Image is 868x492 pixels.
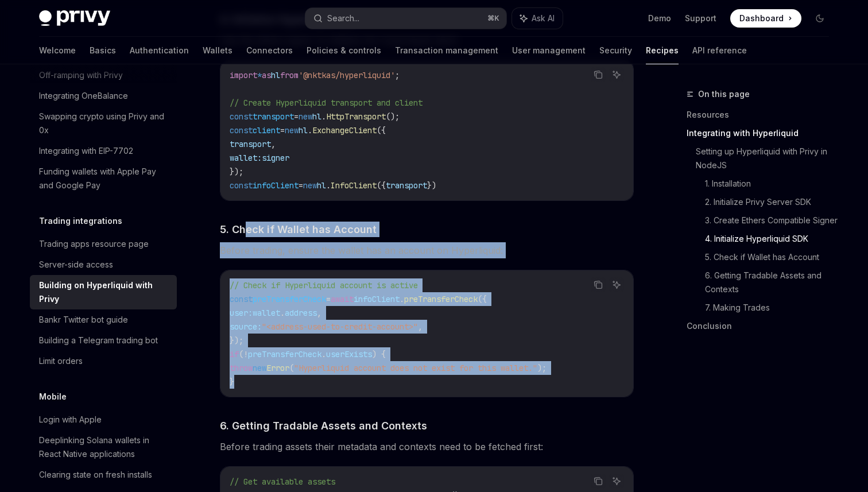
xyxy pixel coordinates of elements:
[262,153,289,163] span: signer
[253,294,326,304] span: preTransferCheck
[289,363,294,373] span: (
[30,330,177,351] a: Building a Telegram trading bot
[326,349,372,359] span: userExists
[253,308,280,318] span: wallet
[326,111,386,122] span: HttpTransport
[220,418,427,433] span: 6. Getting Tradable Assets and Contexts
[30,430,177,464] a: Deeplinking Solana wallets in React Native applications
[30,309,177,330] a: Bankr Twitter bot guide
[39,413,102,427] div: Login with Apple
[591,67,606,82] button: Copy the contents from the code block
[39,433,170,461] div: Deeplinking Solana wallets in React Native applications
[294,363,537,373] span: "Hyperliquid account does not exist for this wallet."
[395,37,498,64] a: Transaction management
[230,180,253,191] span: const
[280,125,285,135] span: =
[696,142,838,175] a: Setting up Hyperliquid with Privy in NodeJS
[230,308,253,318] span: user:
[30,254,177,275] a: Server-side access
[705,175,838,193] a: 1. Installation
[321,349,326,359] span: .
[220,242,634,258] span: Before trading, ensure the wallet has an account on Hyperliquid:
[478,294,487,304] span: ({
[811,9,829,28] button: Toggle dark mode
[230,363,253,373] span: throw
[599,37,632,64] a: Security
[30,275,177,309] a: Building on Hyperliquid with Privy
[299,180,303,191] span: =
[307,37,381,64] a: Policies & controls
[321,111,326,122] span: .
[427,180,436,191] span: })
[326,180,331,191] span: .
[39,89,128,103] div: Integrating OneBalance
[687,106,838,124] a: Resources
[230,335,243,346] span: });
[299,111,312,122] span: new
[271,70,280,80] span: hl
[308,125,312,135] span: .
[230,321,262,332] span: source:
[39,237,149,251] div: Trading apps resource page
[354,294,400,304] span: infoClient
[512,37,586,64] a: User management
[303,180,317,191] span: new
[253,125,280,135] span: client
[39,354,83,368] div: Limit orders
[386,111,400,122] span: ();
[230,153,262,163] span: wallet:
[39,278,170,306] div: Building on Hyperliquid with Privy
[30,351,177,371] a: Limit orders
[698,87,750,101] span: On this page
[299,125,308,135] span: hl
[705,266,838,299] a: 6. Getting Tradable Assets and Contexts
[30,409,177,430] a: Login with Apple
[230,139,271,149] span: transport
[30,234,177,254] a: Trading apps resource page
[331,294,354,304] span: await
[312,111,321,122] span: hl
[537,363,547,373] span: );
[130,37,189,64] a: Authentication
[386,180,427,191] span: transport
[39,165,170,192] div: Funding wallets with Apple Pay and Google Pay
[305,8,506,29] button: Search...⌘K
[230,125,253,135] span: const
[395,70,400,80] span: ;
[30,86,177,106] a: Integrating OneBalance
[253,180,299,191] span: infoClient
[230,349,239,359] span: if
[280,308,285,318] span: .
[39,214,122,228] h5: Trading integrations
[400,294,404,304] span: .
[39,10,110,26] img: dark logo
[39,390,67,404] h5: Mobile
[294,111,299,122] span: =
[312,125,377,135] span: ExchangeClient
[532,13,555,24] span: Ask AI
[705,299,838,317] a: 7. Making Trades
[230,166,243,177] span: });
[609,474,624,489] button: Ask AI
[487,14,499,23] span: ⌘ K
[377,125,386,135] span: ({
[285,125,299,135] span: new
[39,334,158,347] div: Building a Telegram trading bot
[705,248,838,266] a: 5. Check if Wallet has Account
[39,37,76,64] a: Welcome
[39,258,113,272] div: Server-side access
[203,37,232,64] a: Wallets
[230,294,253,304] span: const
[253,111,294,122] span: transport
[591,474,606,489] button: Copy the contents from the code block
[609,67,624,82] button: Ask AI
[705,193,838,211] a: 2. Initialize Privy Server SDK
[609,277,624,292] button: Ask AI
[317,308,321,318] span: ,
[230,377,234,387] span: }
[271,139,276,149] span: ,
[705,230,838,248] a: 4. Initialize Hyperliquid SDK
[317,180,326,191] span: hl
[220,222,377,237] span: 5. Check if Wallet has Account
[685,13,716,24] a: Support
